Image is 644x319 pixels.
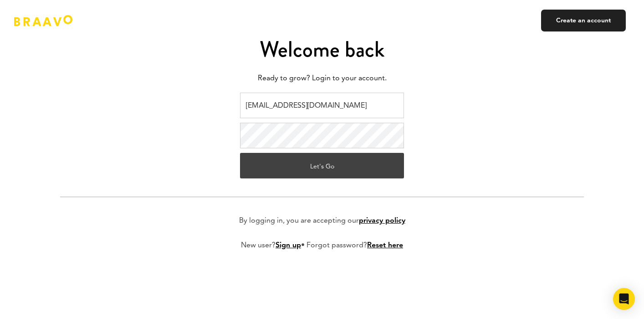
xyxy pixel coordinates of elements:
span: Welcome back [260,34,384,65]
p: By logging in, you are accepting our [239,215,405,226]
p: New user? • Forgot password? [241,240,403,251]
div: Open Intercom Messenger [613,288,635,310]
button: Let's Go [240,153,404,178]
span: Support [19,6,52,15]
a: Create an account [541,10,626,31]
a: Reset here [367,242,403,249]
a: privacy policy [359,217,405,225]
p: Ready to grow? Login to your account. [60,72,584,85]
input: Email [240,93,404,118]
a: Sign up [276,242,301,249]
